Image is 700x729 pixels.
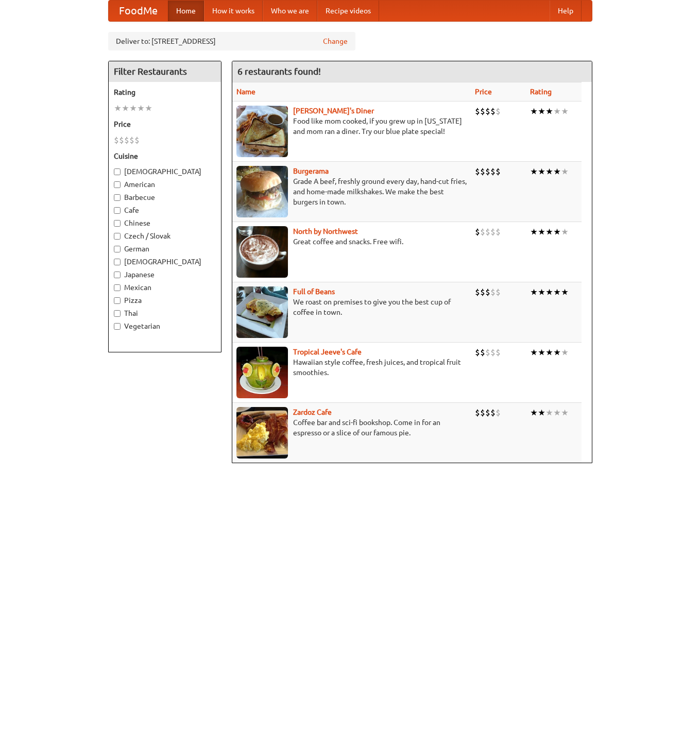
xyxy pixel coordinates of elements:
[237,66,321,76] ng-pluralize: 6 restaurants found!
[236,347,288,398] img: jeeves.jpg
[317,1,379,21] a: Recipe videos
[530,226,538,238] li: ★
[485,407,490,418] li: $
[480,226,485,238] li: $
[545,347,553,358] li: ★
[114,151,216,161] h5: Cuisine
[480,106,485,117] li: $
[293,227,358,235] a: North by Northwest
[129,134,134,146] li: $
[553,407,561,418] li: ★
[114,231,216,241] label: Czech / Slovak
[114,218,216,228] label: Chinese
[530,106,538,117] li: ★
[323,36,348,46] a: Change
[114,308,216,318] label: Thai
[485,286,490,298] li: $
[480,166,485,177] li: $
[538,347,545,358] li: ★
[114,192,216,202] label: Barbecue
[553,106,561,117] li: ★
[109,61,221,82] h4: Filter Restaurants
[114,259,121,265] input: [DEMOGRAPHIC_DATA]
[293,167,329,175] a: Burgerama
[114,103,122,114] li: ★
[114,295,216,306] label: Pizza
[293,408,332,416] a: Zardoz Cafe
[496,347,501,358] li: $
[545,226,553,238] li: ★
[114,181,121,188] input: American
[293,287,335,296] a: Full of Beans
[114,269,216,280] label: Japanese
[475,407,480,418] li: $
[109,1,168,21] a: FoodMe
[530,407,538,418] li: ★
[236,236,467,247] p: Great coffee and snacks. Free wifi.
[114,297,121,304] input: Pizza
[293,348,362,356] a: Tropical Jeeve's Cafe
[530,347,538,358] li: ★
[114,168,121,175] input: [DEMOGRAPHIC_DATA]
[114,134,119,146] li: $
[561,286,569,298] li: ★
[114,119,216,129] h5: Price
[236,166,288,217] img: burgerama.jpg
[485,166,490,177] li: $
[122,103,129,114] li: ★
[496,407,501,418] li: $
[561,347,569,358] li: ★
[530,166,538,177] li: ★
[530,88,552,96] a: Rating
[485,226,490,238] li: $
[124,134,129,146] li: $
[114,257,216,267] label: [DEMOGRAPHIC_DATA]
[114,233,121,240] input: Czech / Slovak
[561,166,569,177] li: ★
[550,1,582,21] a: Help
[204,1,263,21] a: How it works
[475,106,480,117] li: $
[114,220,121,227] input: Chinese
[145,103,152,114] li: ★
[545,407,553,418] li: ★
[475,286,480,298] li: $
[485,347,490,358] li: $
[293,107,374,115] a: [PERSON_NAME]'s Diner
[114,272,121,278] input: Japanese
[538,166,545,177] li: ★
[475,226,480,238] li: $
[114,205,216,215] label: Cafe
[475,88,492,96] a: Price
[108,32,355,50] div: Deliver to: [STREET_ADDRESS]
[538,407,545,418] li: ★
[114,244,216,254] label: German
[496,166,501,177] li: $
[114,166,216,177] label: [DEMOGRAPHIC_DATA]
[236,116,467,137] p: Food like mom cooked, if you grew up in [US_STATE] and mom ran a diner. Try our blue plate special!
[480,407,485,418] li: $
[553,286,561,298] li: ★
[485,106,490,117] li: $
[119,134,124,146] li: $
[114,323,121,330] input: Vegetarian
[114,194,121,201] input: Barbecue
[168,1,204,21] a: Home
[538,106,545,117] li: ★
[236,407,288,459] img: zardoz.jpg
[236,106,288,157] img: sallys.jpg
[490,286,496,298] li: $
[134,134,140,146] li: $
[114,179,216,190] label: American
[114,284,121,291] input: Mexican
[129,103,137,114] li: ★
[545,106,553,117] li: ★
[114,207,121,214] input: Cafe
[475,347,480,358] li: $
[114,246,121,252] input: German
[561,106,569,117] li: ★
